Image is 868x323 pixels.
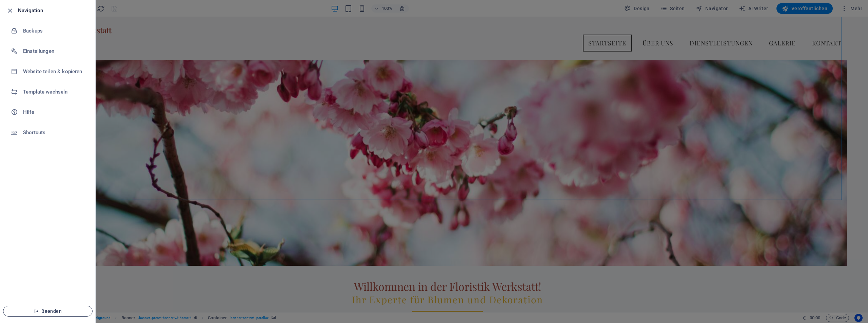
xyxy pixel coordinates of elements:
[23,47,86,55] h6: Einstellungen
[23,128,86,137] h6: Shortcuts
[0,102,95,122] a: Hilfe
[23,88,86,96] h6: Template wechseln
[23,67,86,76] h6: Website teilen & kopieren
[9,308,87,314] span: Beenden
[23,108,86,116] h6: Hilfe
[23,27,86,35] h6: Backups
[18,6,90,15] h6: Navigation
[3,306,93,317] button: Beenden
